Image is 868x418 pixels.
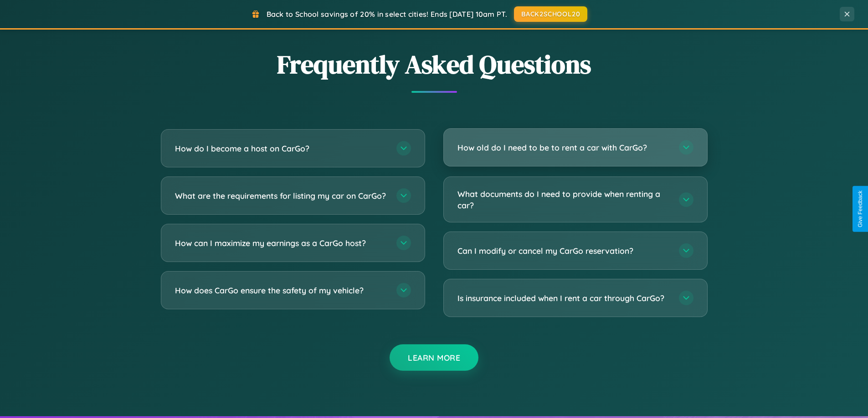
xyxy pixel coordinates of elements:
h3: How old do I need to be to rent a car with CarGo? [457,142,670,153]
span: Back to School savings of 20% in select cities! Ends [DATE] 10am PT. [267,10,507,19]
h3: How do I become a host on CarGo? [175,143,387,154]
h3: Is insurance included when I rent a car through CarGo? [457,292,670,304]
h3: What are the requirements for listing my car on CarGo? [175,190,387,201]
button: BACK2SCHOOL20 [514,6,587,22]
h3: What documents do I need to provide when renting a car? [457,188,670,211]
h3: Can I modify or cancel my CarGo reservation? [457,245,670,257]
button: Learn More [390,344,478,371]
div: Give Feedback [857,191,863,227]
h3: How does CarGo ensure the safety of my vehicle? [175,285,387,296]
h2: Frequently Asked Questions [161,47,708,82]
h3: How can I maximize my earnings as a CarGo host? [175,237,387,249]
